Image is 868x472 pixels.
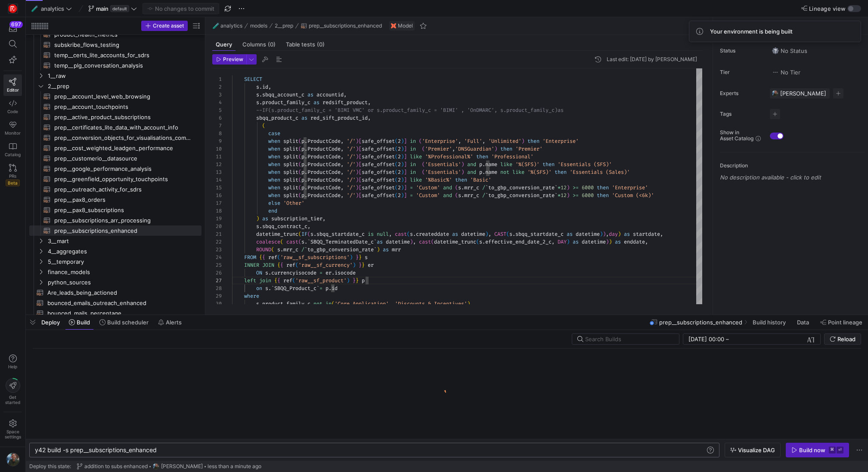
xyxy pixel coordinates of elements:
div: 11 [212,153,222,160]
span: 2 [398,138,401,145]
span: subskribe_flows_testing​​​​​​​​​​ [54,40,192,50]
button: No tierNo Tier [770,67,803,78]
span: Catalog [5,152,21,157]
span: , [341,145,344,152]
span: as [307,91,313,98]
span: split [283,145,298,152]
span: models [250,23,267,29]
span: when [268,138,280,145]
span: No Tier [772,69,800,76]
span: safe_offset [362,161,395,168]
span: safe_offset [362,169,395,176]
span: case [268,130,280,137]
span: 2 [398,145,401,152]
div: Press SPACE to select this row. [29,122,201,133]
div: Press SPACE to select this row. [29,60,201,71]
div: Press SPACE to select this row. [29,81,201,91]
span: Preview [223,56,243,62]
a: prep__active_product_subscriptions​​​​​​​​​​ [29,112,201,122]
span: prep__subscriptions_enhanced [309,23,382,29]
div: Press SPACE to select this row. [29,153,201,164]
p: Description [720,163,865,169]
span: accountid [316,91,344,98]
span: addition to subs enhanced [84,463,148,469]
button: Preview [212,54,246,65]
span: in [410,161,416,168]
span: Table tests [286,42,325,47]
img: https://storage.googleapis.com/y42-prod-data-exchange/images/C0c2ZRu8XU2mQEXUlKrTCN4i0dD3czfOt8UZ... [9,4,17,13]
span: Code [7,109,18,114]
span: , [344,91,347,98]
img: https://storage.googleapis.com/y42-prod-data-exchange/images/6IdsliWYEjCj6ExZYNtk9pMT8U8l8YHLguyz... [152,463,159,470]
span: when [268,153,280,160]
a: Editor [3,74,22,96]
button: https://storage.googleapis.com/y42-prod-data-exchange/images/6IdsliWYEjCj6ExZYNtk9pMT8U8l8YHLguyz... [3,450,22,469]
span: 2__prep [275,23,293,29]
span: then [476,153,488,160]
a: prep__conversion_objects_for_visualisations_compatibility​​​​​​​​​​ [29,133,201,143]
span: s [256,91,259,98]
span: [ [359,138,362,145]
span: ] [404,145,407,152]
span: safe_offset [362,153,395,160]
span: prep__pax8_subscriptions​​​​​​​​​​ [54,205,192,215]
a: prep__pax8_subscriptions​​​​​​​​​​ [29,205,201,215]
span: analytics [41,5,64,12]
span: . [259,83,262,90]
div: Build now [799,447,825,453]
span: . [304,161,307,168]
span: '/' [347,145,356,152]
a: prep__subscriptions_arr_processing​​​​​​​​​​ [29,215,201,225]
span: 'DNSGuardian' [455,145,494,152]
span: as [558,107,564,114]
span: Are_leads_being_actioned​​​​​​​​​​ [47,288,192,298]
button: Data [793,315,815,330]
div: Press SPACE to select this row. [29,143,201,153]
a: PRsBeta [3,160,22,190]
span: Space settings [5,429,21,439]
span: python_sources [48,278,200,287]
button: maindefault [86,3,139,14]
button: 🧪analytics [29,3,74,14]
span: ProductCode [307,138,341,145]
img: https://storage.googleapis.com/y42-prod-data-exchange/images/6IdsliWYEjCj6ExZYNtk9pMT8U8l8YHLguyz... [772,90,778,97]
span: Query [216,42,232,47]
span: like [410,153,422,160]
span: ( [395,161,398,168]
div: Press SPACE to select this row. [29,225,201,236]
span: 'Full' [464,138,482,145]
span: family_c = 'BIMI' , 'OnDMARC', s.product_family_c) [407,107,558,114]
span: prep__subscriptions_arr_processing​​​​​​​​​​ [54,216,192,225]
span: ( [298,138,301,145]
span: s [256,99,259,106]
div: 13 [212,168,222,176]
span: [PERSON_NAME] [161,463,203,469]
div: 7 [212,122,222,130]
div: 3 [212,91,222,99]
span: bounced_mails_percentage​​​​​​​​​​ [47,308,192,318]
button: Visualize DAG [725,443,781,457]
span: like [500,161,512,168]
span: less than a minute ago [208,463,261,469]
span: ) [401,161,404,168]
span: 🧪 [213,23,219,29]
span: ( [395,145,398,152]
span: Alerts [166,319,182,326]
span: 'Premier' [425,145,452,152]
span: p [301,169,304,176]
span: ProductCode [307,153,341,160]
input: End datetime [731,336,787,342]
span: ) [356,153,359,160]
a: bounced_emails_outreach_enhanced​​​​​​​​​​ [29,298,201,308]
div: 697 [9,21,23,28]
span: Help [7,364,18,369]
span: when [268,161,280,168]
div: Press SPACE to select this row. [29,112,201,122]
div: 10 [212,145,222,153]
span: red_sift_product_id [310,114,368,121]
img: No tier [772,69,779,76]
span: . [259,99,262,106]
a: temp__certs_lite_accounts_for_sdrs​​​​​​​​​​ [29,50,201,60]
span: when [268,145,280,152]
button: 🧪analytics [211,21,245,31]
